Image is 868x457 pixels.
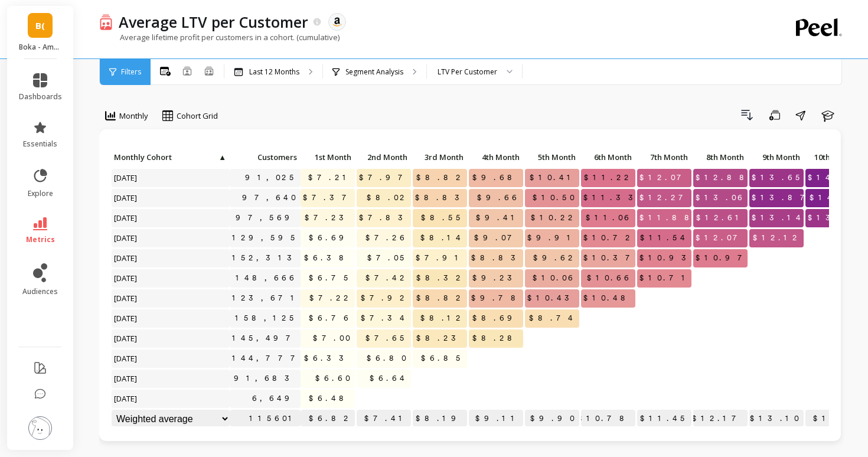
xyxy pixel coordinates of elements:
p: $6.82 [301,410,355,427]
p: $14.00 [805,410,860,427]
a: 97,640 [240,189,301,207]
a: 6,649 [250,390,301,407]
span: [DATE] [112,289,141,307]
p: Average lifetime profit per customers in a cohort. (cumulative) [99,32,340,43]
span: metrics [26,235,55,244]
p: Monthly Cohort [112,149,230,165]
span: $12.88 [693,169,755,187]
span: $9.78 [469,289,527,307]
div: Toggle SortBy [356,149,412,167]
p: $9.11 [469,410,523,427]
a: 129,595 [230,229,302,247]
p: $9.90 [525,410,579,427]
span: $14.42 [807,189,860,207]
span: [DATE] [112,189,141,207]
span: $8.82 [414,289,467,307]
span: $13.06 [693,189,749,207]
span: $7.34 [358,309,411,327]
span: $6.76 [306,309,355,327]
span: 6th Month [583,152,632,162]
p: Last 12 Months [249,67,299,77]
a: 152,313 [230,249,303,267]
span: $7.23 [302,209,355,227]
span: $9.68 [470,169,523,187]
span: $8.55 [419,209,467,227]
p: Boka - Amazon (Essor) [19,43,62,52]
div: Toggle SortBy [524,149,580,167]
span: [DATE] [112,169,141,187]
span: $7.21 [306,169,355,187]
span: 3rd Month [415,152,464,162]
span: $9.91 [525,229,579,247]
span: B( [35,19,45,32]
p: 10th Month [805,149,860,165]
span: $12.07 [637,169,693,187]
span: $9.41 [474,209,523,227]
span: $8.83 [413,189,471,207]
p: $13.10 [749,410,804,427]
p: 115601 [230,410,301,427]
span: [DATE] [112,209,141,227]
span: [DATE] [112,309,141,327]
img: profile picture [28,416,52,440]
p: 8th Month [693,149,748,165]
span: $7.26 [363,229,411,247]
span: $13.65 [749,169,807,187]
span: $11.54 [638,229,691,247]
span: Monthly Cohort [114,152,217,162]
span: Cohort Grid [177,110,218,122]
span: $9.66 [475,189,523,207]
a: 158,125 [233,309,301,327]
span: $11.06 [583,209,635,227]
span: $6.69 [306,229,355,247]
span: $7.05 [365,249,411,267]
span: essentials [23,139,57,149]
span: $10.97 [693,249,753,267]
span: $8.82 [414,169,467,187]
a: 91,025 [243,169,301,187]
p: 5th Month [525,149,579,165]
span: $7.83 [357,209,414,227]
div: Toggle SortBy [468,149,524,167]
span: $10.66 [585,269,635,287]
div: Toggle SortBy [229,149,285,167]
p: 9th Month [749,149,804,165]
span: $8.12 [418,309,467,327]
span: $7.22 [307,289,355,307]
div: Toggle SortBy [749,149,805,167]
span: $7.42 [363,269,411,287]
span: 2nd Month [359,152,407,162]
span: $8.02 [364,189,411,207]
div: Toggle SortBy [693,149,749,167]
span: $6.33 [302,350,355,367]
span: $10.93 [637,249,697,267]
span: [DATE] [112,229,141,247]
span: $9.23 [470,269,523,287]
span: $6.38 [302,249,355,267]
span: $8.69 [470,309,523,327]
span: 7th Month [639,152,688,162]
span: $13.14 [749,209,807,227]
div: Toggle SortBy [580,149,637,167]
p: 4th Month [469,149,523,165]
span: $8.28 [470,329,523,347]
p: $12.17 [693,410,748,427]
span: $8.74 [527,309,579,327]
span: $12.07 [693,229,749,247]
div: Toggle SortBy [412,149,468,167]
span: $10.43 [525,289,580,307]
span: $10.41 [527,169,579,187]
span: $10.37 [581,249,641,267]
p: $7.41 [357,410,411,427]
span: $10.72 [581,229,637,247]
span: $13.87 [749,189,816,207]
span: [DATE] [112,370,141,387]
p: Segment Analysis [345,67,403,77]
span: ▲ [217,152,226,162]
img: header icon [99,14,113,31]
span: [DATE] [112,390,141,407]
span: $6.48 [306,390,355,407]
span: $7.91 [413,249,467,267]
p: 7th Month [637,149,691,165]
p: Average LTV per Customer [119,12,308,32]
